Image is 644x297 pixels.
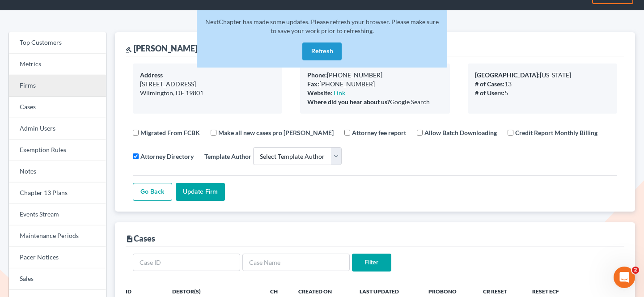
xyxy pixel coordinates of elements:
b: # of Users: [475,89,504,97]
div: [STREET_ADDRESS] [140,80,275,89]
b: Phone: [307,71,327,79]
label: Template Author [204,152,251,161]
div: [PHONE_NUMBER] [307,71,442,80]
button: Refresh [302,42,342,60]
label: Make all new cases pro [PERSON_NAME] [218,128,334,137]
b: Address [140,71,163,79]
input: Filter [352,254,391,272]
label: Migrated From FCBK [140,128,200,137]
b: # of Cases: [475,80,504,88]
a: Sales [9,268,106,290]
div: [US_STATE] [475,71,610,80]
a: Events Stream [9,204,106,225]
div: [PERSON_NAME] [PERSON_NAME] [PERSON_NAME] LLC [126,43,341,54]
div: Cases [126,233,155,244]
i: gavel [126,47,132,53]
label: Allow Batch Downloading [424,128,497,137]
a: Metrics [9,54,106,75]
input: Update Firm [176,183,225,201]
b: Website: [307,89,332,97]
a: Chapter 13 Plans [9,182,106,204]
span: NextChapter has made some updates. Please refresh your browser. Please make sure to save your wor... [205,18,439,34]
iframe: Intercom live chat [614,267,635,288]
a: Firms [9,75,106,97]
a: Exemption Rules [9,140,106,161]
b: Where did you hear about us? [307,98,390,106]
input: Case Name [242,254,350,272]
a: Admin Users [9,118,106,140]
div: 13 [475,80,610,89]
span: 2 [632,267,639,274]
div: [PHONE_NUMBER] [307,80,442,89]
label: Attorney fee report [352,128,406,137]
i: description [126,235,134,243]
a: Cases [9,97,106,118]
input: Case ID [133,254,240,272]
b: [GEOGRAPHIC_DATA]: [475,71,540,79]
b: Fax: [307,80,319,88]
div: 5 [475,89,610,98]
label: Attorney Directory [140,152,194,161]
a: Notes [9,161,106,182]
div: Google Search [307,98,442,106]
label: Credit Report Monthly Billing [515,128,597,137]
a: Pacer Notices [9,247,106,268]
div: Wilmington, DE 19801 [140,89,275,98]
a: Go Back [133,183,172,201]
a: Link [334,89,345,97]
a: Top Customers [9,32,106,54]
a: Maintenance Periods [9,225,106,247]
